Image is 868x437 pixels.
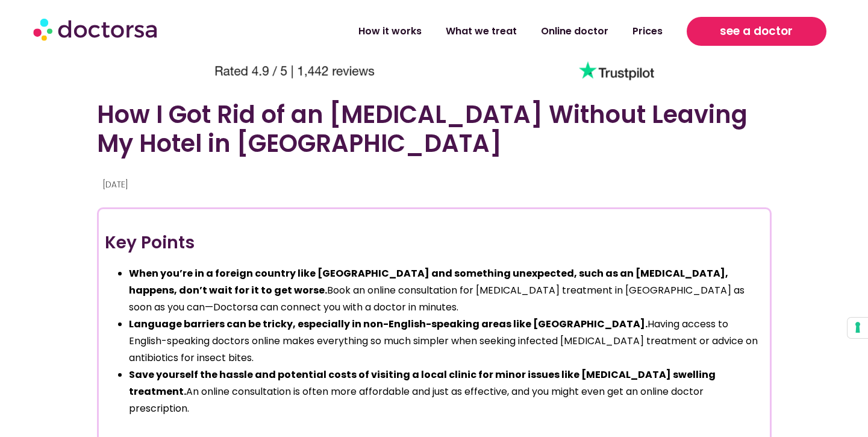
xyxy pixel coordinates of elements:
[129,265,764,316] li: Book an online consultation for [MEDICAL_DATA] treatment in [GEOGRAPHIC_DATA] as soon as you can—...
[105,230,764,256] h3: Key Points
[129,368,716,398] strong: Save yourself the hassle and potential costs of visiting a local clinic for minor issues like [ME...
[529,17,620,45] a: Online doctor
[97,100,772,158] h2: How I Got Rid of an [MEDICAL_DATA] Without Leaving My Hotel in [GEOGRAPHIC_DATA]
[129,366,764,417] li: An online consultation is often more affordable and just as effective, and you might even get an ...
[230,17,675,45] nav: Menu
[346,17,434,45] a: How it works
[129,317,648,331] strong: Language barriers can be tricky, especially in non-English-speaking areas like [GEOGRAPHIC_DATA].
[434,17,529,45] a: What we treat
[687,17,826,46] a: see a doctor
[129,266,728,297] strong: When you’re in a foreign country like [GEOGRAPHIC_DATA] and something unexpected, such as an [MED...
[620,17,675,45] a: Prices
[848,318,868,338] button: Your consent preferences for tracking technologies
[129,316,764,366] li: Having access to English-speaking doctors online makes everything so much simpler when seeking in...
[103,176,763,193] p: [DATE]
[720,22,793,41] span: see a doctor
